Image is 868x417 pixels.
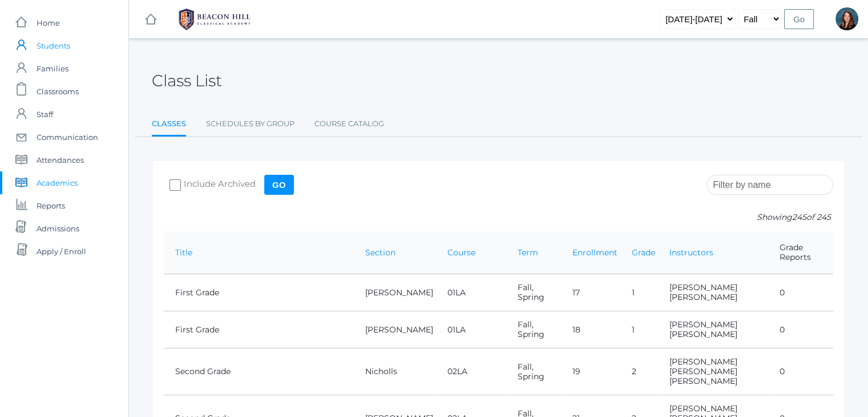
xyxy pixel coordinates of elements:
span: 245 [792,212,806,222]
a: 0 [780,324,785,335]
a: Instructors [669,247,713,258]
td: Fall, Spring [506,274,561,311]
span: Attendances [37,149,84,171]
a: 0 [780,287,785,298]
p: Showing of 245 [164,211,833,223]
a: Enrollment [572,247,617,258]
input: Include Archived [169,179,181,191]
td: 1 [620,311,658,348]
a: [PERSON_NAME] [669,366,737,376]
input: Go [784,9,814,29]
span: Include Archived [181,178,256,192]
a: Classes [152,113,186,137]
a: Title [175,247,192,258]
a: Grade [632,247,655,258]
a: [PERSON_NAME] [669,282,737,292]
img: BHCALogos-05-308ed15e86a5a0abce9b8dd61676a3503ac9727e845dece92d48e8588c001991.png [172,5,257,34]
span: Apply / Enroll [37,240,86,263]
a: [PERSON_NAME] [669,376,737,386]
span: Classrooms [37,80,79,103]
a: 02LA [447,366,467,376]
span: Families [37,57,68,80]
th: Grade Reports [768,231,833,274]
td: Nicholls [354,348,436,395]
a: Second Grade [175,366,231,376]
a: Schedules By Group [206,113,294,135]
a: First Grade [175,287,219,298]
a: [PERSON_NAME] [669,292,737,302]
span: Home [37,11,60,34]
span: Students [37,34,70,57]
div: Heather Mangimelli [835,7,858,30]
td: [PERSON_NAME] [354,274,436,311]
span: Reports [37,194,65,217]
td: Fall, Spring [506,348,561,395]
a: 19 [572,366,580,376]
a: 01LA [447,324,466,335]
input: Filter by name [706,175,833,195]
a: 01LA [447,287,466,298]
td: Fall, Spring [506,311,561,348]
span: Staff [37,103,53,126]
input: Go [264,175,294,195]
span: Academics [37,171,78,194]
a: [PERSON_NAME] [669,356,737,367]
td: 2 [620,348,658,395]
a: Course Catalog [314,113,384,135]
a: Section [365,247,395,258]
h2: Class List [152,72,222,90]
a: [PERSON_NAME] [669,403,737,414]
a: 17 [572,287,580,298]
a: 0 [780,366,785,376]
a: [PERSON_NAME] [669,329,737,339]
span: Admissions [37,217,79,240]
td: 1 [620,274,658,311]
a: 18 [572,324,580,335]
a: Term [518,247,538,258]
a: Course [447,247,475,258]
span: Communication [37,126,98,149]
td: [PERSON_NAME] [354,311,436,348]
a: [PERSON_NAME] [669,319,737,330]
a: First Grade [175,324,219,335]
